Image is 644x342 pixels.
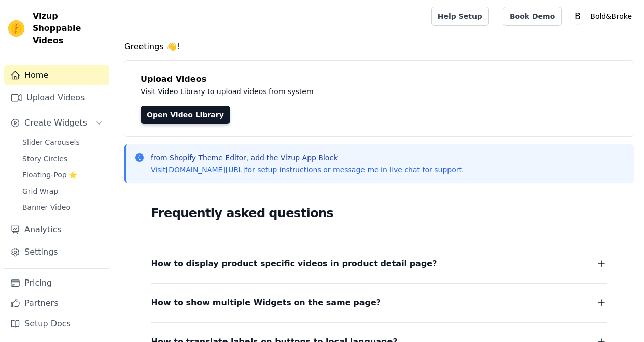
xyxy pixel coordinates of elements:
[151,296,607,310] button: How to show multiple Widgets on the same page?
[16,151,109,166] a: Story Circles
[16,200,109,214] a: Banner Video
[4,242,109,262] a: Settings
[141,106,230,124] a: Open Video Library
[4,87,109,108] a: Upload Videos
[431,7,489,26] a: Help Setup
[22,186,58,196] span: Grid Wrap
[16,135,109,149] a: Slider Carousels
[22,170,77,180] span: Floating-Pop ⭐
[4,273,109,293] a: Pricing
[4,65,109,85] a: Home
[151,296,381,310] span: How to show multiple Widgets on the same page?
[8,20,24,37] img: Vizup
[166,166,245,174] a: [DOMAIN_NAME][URL]
[22,153,67,164] span: Story Circles
[151,257,437,271] span: How to display product specific videos in product detail page?
[4,314,109,334] a: Setup Docs
[4,293,109,314] a: Partners
[575,11,581,21] text: B
[151,203,607,224] h2: Frequently asked questions
[151,165,464,175] p: Visit for setup instructions or message me in live chat for support.
[24,117,87,129] span: Create Widgets
[4,113,109,133] button: Create Widgets
[141,85,597,98] p: Visit Video Library to upload videos from system
[586,7,636,25] p: Bold&Broke
[570,7,636,25] button: B Bold&Broke
[503,7,562,26] a: Book Demo
[4,220,109,240] a: Analytics
[22,137,80,147] span: Slider Carousels
[124,41,634,53] h4: Greetings 👋!
[141,73,618,85] h4: Upload Videos
[16,168,109,182] a: Floating-Pop ⭐
[33,10,105,47] span: Vizup Shoppable Videos
[151,257,607,271] button: How to display product specific videos in product detail page?
[22,202,70,212] span: Banner Video
[151,152,464,163] p: from Shopify Theme Editor, add the Vizup App Block
[16,184,109,198] a: Grid Wrap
